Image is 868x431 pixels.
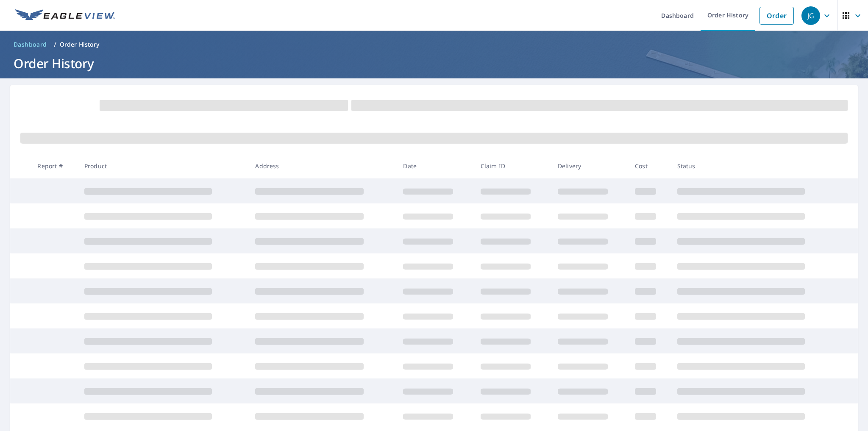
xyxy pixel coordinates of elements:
[10,38,858,51] nav: breadcrumb
[78,153,248,178] th: Product
[31,153,78,178] th: Report #
[628,153,670,178] th: Cost
[60,40,100,49] p: Order History
[54,39,56,50] li: /
[248,153,396,178] th: Address
[670,153,842,178] th: Status
[759,7,794,25] a: Order
[15,9,115,22] img: EV Logo
[801,6,820,25] div: JG
[551,153,628,178] th: Delivery
[396,153,473,178] th: Date
[10,38,50,51] a: Dashboard
[10,55,858,72] h1: Order History
[474,153,551,178] th: Claim ID
[14,40,47,49] span: Dashboard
